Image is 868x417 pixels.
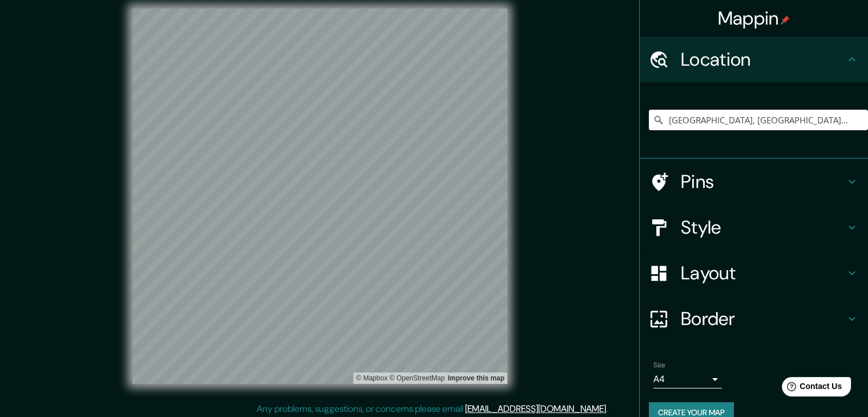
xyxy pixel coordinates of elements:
div: . [608,402,609,416]
h4: Mappin [718,7,790,30]
a: Mapbox [356,374,387,382]
div: Location [640,37,868,82]
h4: Layout [681,262,845,284]
div: . [609,402,612,416]
div: Pins [640,159,868,205]
a: Map feedback [448,374,504,382]
label: Size [653,360,665,370]
div: Layout [640,250,868,296]
input: Pick your city or area [649,110,868,130]
h4: Style [681,216,845,239]
h4: Pins [681,170,845,193]
iframe: Help widget launcher [766,372,855,404]
div: Style [640,205,868,250]
img: pin-icon.png [781,15,790,25]
a: OpenStreetMap [389,374,445,382]
p: Any problems, suggestions, or concerns please email . [257,402,608,416]
div: Border [640,296,868,342]
h4: Location [681,48,845,71]
a: [EMAIL_ADDRESS][DOMAIN_NAME] [465,403,606,415]
canvas: Map [132,9,507,384]
h4: Border [681,307,845,330]
div: A4 [653,370,722,388]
